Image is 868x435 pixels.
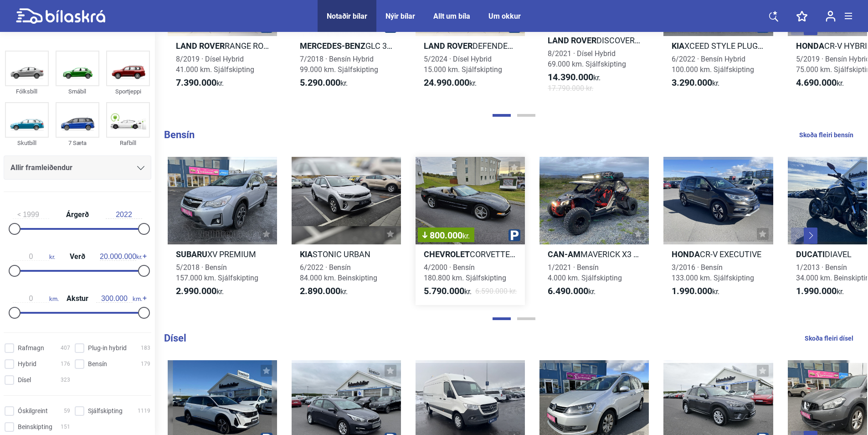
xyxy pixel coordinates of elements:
[64,295,91,302] span: Akstur
[300,285,340,296] b: 2.890.000
[416,41,525,51] h2: DEFENDER 130 SE 3.0
[663,249,773,259] h2: CR-V EXECUTIVE
[18,406,48,416] span: Óskilgreint
[475,286,517,297] span: 6.590.000 kr.
[64,406,70,416] span: 59
[5,138,49,148] div: Skutbíll
[672,249,700,259] b: Honda
[424,78,477,88] span: kr.
[791,228,805,244] button: Previous
[176,55,254,74] span: 8/2019 · Dísel Hybrid 41.000 km. Sjálfskipting
[826,10,836,22] img: user-login.svg
[799,129,853,141] a: Skoða fleiri bensín
[672,55,754,74] span: 6/2022 · Bensín Hybrid 100.000 km. Sjálfskipting
[10,161,72,174] span: Allir framleiðendur
[18,343,44,353] span: Rafmagn
[64,211,91,218] span: Árgerð
[61,359,70,369] span: 176
[796,285,837,296] b: 1.990.000
[416,157,525,305] a: 800.000kr.ChevroletCORVETTE C5 BLÆJA4/2000 · Bensín180.800 km. Sjálfskipting5.790.000kr.6.590.000...
[168,249,277,259] h2: XV PREMIUM
[67,253,87,260] span: Verð
[663,41,773,51] h2: XCEED STYLE PLUG-IN HYBRID
[300,41,365,51] b: Mercedes-Benz
[88,359,107,369] span: Bensín
[424,286,472,297] span: kr.
[548,83,593,93] span: 17.790.000 kr.
[56,138,99,148] div: 7 Sæta
[300,286,348,297] span: kr.
[493,317,511,320] button: Page 1
[56,86,99,97] div: Smábíl
[424,77,469,88] b: 24.990.000
[176,78,224,88] span: kr.
[663,157,773,305] a: HondaCR-V EXECUTIVE3/2016 · Bensín133.000 km. Sjálfskipting1.990.000kr.
[804,228,817,244] button: Next
[164,332,186,344] b: Dísel
[300,77,340,88] b: 5.290.000
[548,285,588,296] b: 6.490.000
[61,422,70,432] span: 151
[548,249,580,259] b: Can-Am
[488,12,521,21] a: Um okkur
[433,12,470,21] a: Allt um bíla
[168,41,277,51] h2: RANGE ROVER EVOQUE SE R-DYNAMIC
[164,129,195,140] b: Bensín
[493,114,511,117] button: Page 1
[805,332,853,344] a: Skoða fleiri dísel
[424,285,464,296] b: 5.790.000
[796,77,837,88] b: 4.690.000
[327,12,367,21] a: Notaðir bílar
[548,36,596,45] b: Land Rover
[300,78,348,88] span: kr.
[18,359,36,369] span: Hybrid
[61,343,70,353] span: 407
[292,157,401,305] a: KiaSTONIC URBAN6/2022 · Bensín84.000 km. Beinskipting2.890.000kr.
[539,157,649,305] a: Can-AmMAVERICK X3 XRC1/2021 · Bensín4.000 km. Sjálfskipting6.490.000kr.
[424,249,470,259] b: Chevrolet
[176,77,216,88] b: 7.390.000
[548,263,622,282] span: 1/2021 · Bensín 4.000 km. Sjálfskipting
[88,343,127,353] span: Plug-in hybrid
[300,263,377,282] span: 6/2022 · Bensín 84.000 km. Beinskipting
[176,263,258,282] span: 5/2018 · Bensín 157.000 km. Sjálfskipting
[141,359,150,369] span: 179
[548,72,593,83] b: 14.390.000
[5,86,49,97] div: Fólksbíll
[548,49,626,68] span: 8/2021 · Dísel Hybrid 69.000 km. Sjálfskipting
[424,41,473,51] b: Land Rover
[300,55,378,74] span: 7/2018 · Bensín Hybrid 99.000 km. Sjálfskipting
[796,286,844,297] span: kr.
[292,41,401,51] h2: GLC 350 E 4MATIC
[672,285,712,296] b: 1.990.000
[106,86,150,97] div: Sportjeppi
[548,72,601,83] span: kr.
[672,286,719,297] span: kr.
[672,263,754,282] span: 3/2016 · Bensín 133.000 km. Sjálfskipting
[176,286,224,297] span: kr.
[13,253,55,261] span: kr.
[88,406,123,416] span: Sjálfskipting
[176,285,216,296] b: 2.990.000
[796,78,844,88] span: kr.
[796,41,824,51] b: Honda
[141,343,150,353] span: 183
[539,35,649,46] h2: DISCOVERY D300 HSE R-DYNAMIC
[796,249,825,259] b: Ducati
[385,12,415,21] a: Nýir bílar
[176,41,225,51] b: Land Rover
[424,55,502,74] span: 5/2024 · Dísel Hybrid 15.000 km. Sjálfskipting
[13,295,59,303] span: km.
[138,406,150,416] span: 1119
[416,249,525,259] h2: CORVETTE C5 BLÆJA
[96,295,142,303] span: km.
[462,232,470,240] span: kr.
[18,375,31,385] span: Dísel
[18,422,52,432] span: Beinskipting
[300,249,313,259] b: Kia
[517,317,535,320] button: Page 2
[106,138,150,148] div: Rafbíll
